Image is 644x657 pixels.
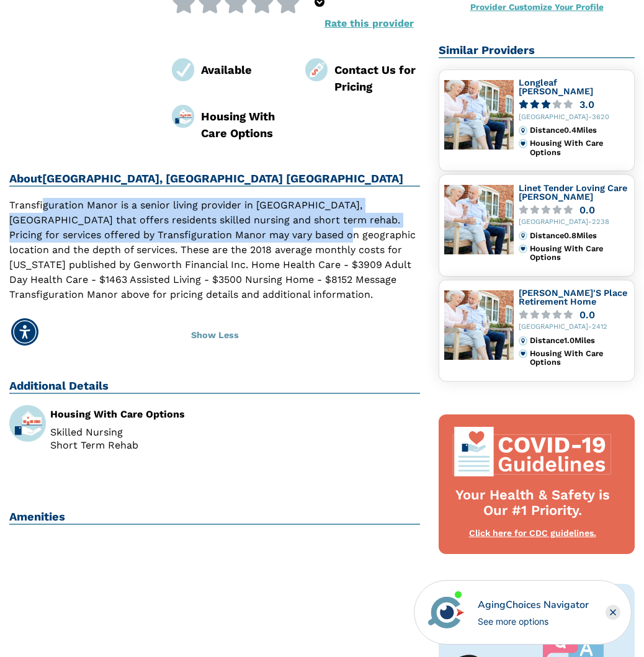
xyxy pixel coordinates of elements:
[324,17,414,29] a: Rate this provider
[579,310,595,320] div: 0.0
[530,336,629,345] div: Distance 1.0 Miles
[9,198,420,302] p: Transfiguration Manor is a senior living provider in [GEOGRAPHIC_DATA], [GEOGRAPHIC_DATA] that of...
[579,205,595,215] div: 0.0
[519,336,527,345] img: distance.svg
[9,172,420,187] h2: About [GEOGRAPHIC_DATA], [GEOGRAPHIC_DATA] [GEOGRAPHIC_DATA]
[201,108,287,142] div: Housing With Care Options
[530,139,629,157] div: Housing With Care Options
[530,349,629,367] div: Housing With Care Options
[519,244,527,253] img: primary.svg
[519,139,527,148] img: primary.svg
[11,318,38,346] div: Accessibility Menu
[519,349,527,358] img: primary.svg
[519,126,527,135] img: distance.svg
[50,427,205,437] li: Skilled Nursing
[451,488,614,519] div: Your Health & Safety is Our #1 Priority.
[530,126,629,135] div: Distance 0.4 Miles
[478,597,589,612] div: AgingChoices Navigator
[519,218,629,226] div: [GEOGRAPHIC_DATA]-2238
[451,427,614,476] img: covid-top-default.svg
[519,231,527,240] img: distance.svg
[9,322,420,349] button: Show Less
[9,510,420,525] h2: Amenities
[439,43,635,58] h2: Similar Providers
[451,527,614,540] div: Click here for CDC guidelines.
[478,615,589,628] div: See more options
[579,100,594,109] div: 3.0
[519,288,627,306] a: [PERSON_NAME]'S Place Retirement Home
[530,244,629,262] div: Housing With Care Options
[519,114,629,122] div: [GEOGRAPHIC_DATA]-3620
[201,61,287,78] div: Available
[519,183,627,202] a: Linet Tender Loving Care [PERSON_NAME]
[9,379,420,394] h2: Additional Details
[334,61,420,96] div: Contact Us for Pricing
[530,231,629,240] div: Distance 0.8 Miles
[470,2,604,12] a: Provider Customize Your Profile
[519,78,593,96] a: Longleaf [PERSON_NAME]
[519,205,629,215] a: 0.0
[50,440,205,450] li: Short Term Rehab
[606,605,620,620] div: Close
[425,591,467,633] img: avatar
[519,100,629,109] a: 3.0
[50,409,205,419] div: Housing With Care Options
[519,323,629,331] div: [GEOGRAPHIC_DATA]-2412
[519,310,629,320] a: 0.0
